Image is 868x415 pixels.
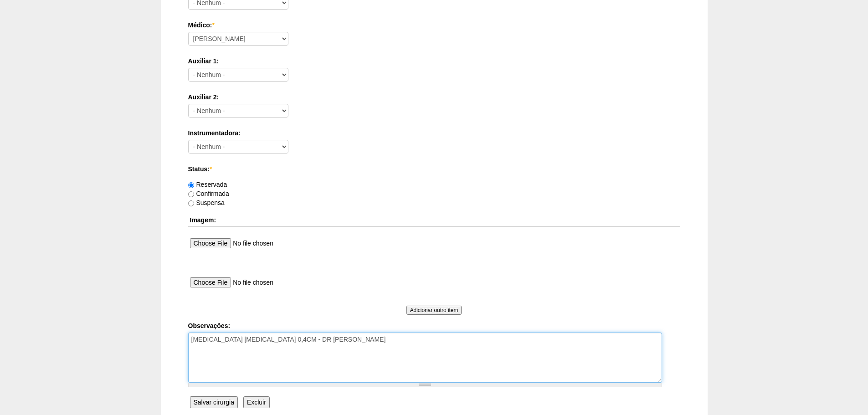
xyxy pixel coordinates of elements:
label: Médico: [188,20,680,30]
input: Excluir [243,396,270,408]
label: Auxiliar 2: [188,92,680,102]
label: Reservada [188,181,227,188]
label: Status: [188,164,680,174]
label: Instrumentadora: [188,128,680,138]
input: Adicionar outro item [406,306,462,315]
input: Suspensa [188,200,194,206]
input: Salvar cirurgia [190,396,238,408]
input: Confirmada [188,191,194,197]
label: Auxiliar 1: [188,56,680,66]
label: Suspensa [188,199,225,206]
span: Este campo é obrigatório. [212,21,214,29]
label: Observações: [188,321,680,330]
textarea: [MEDICAL_DATA] [MEDICAL_DATA] 0,4CM - DR [PERSON_NAME] [188,333,662,383]
th: Imagem: [188,214,680,227]
span: Este campo é obrigatório. [210,165,212,173]
label: Confirmada [188,190,229,197]
input: Reservada [188,182,194,188]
